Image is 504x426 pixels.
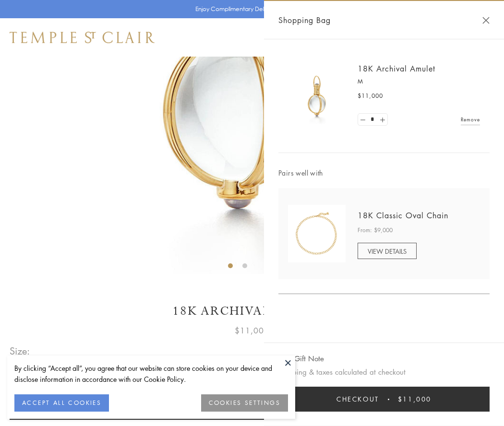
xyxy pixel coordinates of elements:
[358,63,435,74] a: 18K Archival Amulet
[278,366,490,378] p: Shipping & taxes calculated at checkout
[377,114,387,126] a: Set quantity to 2
[482,17,490,24] button: Close Shopping Bag
[358,210,448,221] a: 18K Classic Oval Chain
[461,114,480,125] a: Remove
[358,243,417,259] a: VIEW DETAILS
[195,4,304,14] p: Enjoy Complimentary Delivery & Returns
[278,387,490,412] button: Checkout $11,000
[201,394,288,412] button: COOKIES SETTINGS
[278,14,331,26] span: Shopping Bag
[358,91,383,101] span: $11,000
[10,343,31,359] span: Size:
[358,77,480,86] p: M
[358,114,368,126] a: Set quantity to 0
[278,353,324,365] button: Add Gift Note
[10,303,494,319] h1: 18K Archival Amulet
[14,363,288,385] div: By clicking “Accept all”, you agree that our website can store cookies on your device and disclos...
[10,32,155,43] img: Temple St. Clair
[288,205,346,262] img: N88865-OV18
[235,324,269,337] span: $11,000
[288,67,346,125] img: 18K Archival Amulet
[368,247,407,256] span: VIEW DETAILS
[278,167,490,178] span: Pairs well with
[398,394,432,404] span: $11,000
[336,394,379,404] span: Checkout
[14,394,109,412] button: ACCEPT ALL COOKIES
[358,225,393,235] span: From: $9,000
